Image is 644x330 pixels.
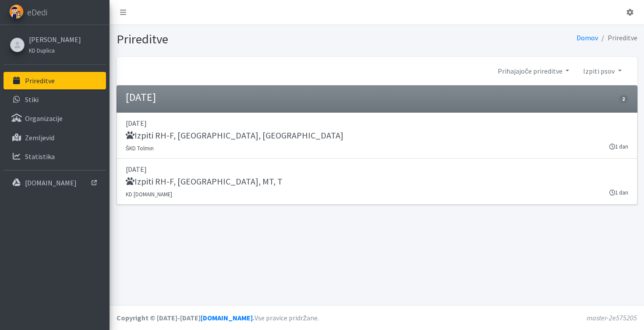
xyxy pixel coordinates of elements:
[29,47,55,54] small: KD Duplica
[126,145,154,152] small: ŠKD Tolmin
[609,142,628,151] small: 1 dan
[117,313,255,322] strong: Copyright © [DATE]-[DATE] .
[25,133,54,142] p: Zemljevid
[25,76,55,85] p: Prireditve
[619,95,628,103] span: 2
[4,72,106,89] a: Prireditve
[126,91,156,104] h4: [DATE]
[4,91,106,108] a: Stiki
[126,164,628,174] p: [DATE]
[598,32,637,44] li: Prireditve
[25,178,77,187] p: [DOMAIN_NAME]
[25,114,63,123] p: Organizacije
[25,152,55,161] p: Statistika
[29,34,81,45] a: [PERSON_NAME]
[587,313,637,322] em: master-2e575205
[126,176,283,187] h5: Izpiti RH-F, [GEOGRAPHIC_DATA], MT, T
[27,6,47,19] span: eDedi
[576,62,628,80] a: Izpiti psov
[117,32,374,47] h1: Prireditve
[126,130,343,141] h5: Izpiti RH-F, [GEOGRAPHIC_DATA], [GEOGRAPHIC_DATA]
[126,118,628,128] p: [DATE]
[4,174,106,192] a: [DOMAIN_NAME]
[4,110,106,127] a: Organizacije
[4,129,106,146] a: Zemljevid
[117,113,637,159] a: [DATE] Izpiti RH-F, [GEOGRAPHIC_DATA], [GEOGRAPHIC_DATA] ŠKD Tolmin 1 dan
[609,188,628,197] small: 1 dan
[577,33,598,42] a: Domov
[25,95,39,104] p: Stiki
[29,45,81,55] a: KD Duplica
[4,148,106,165] a: Statistika
[126,191,172,198] small: KD [DOMAIN_NAME]
[201,313,253,322] a: [DOMAIN_NAME]
[117,159,637,205] a: [DATE] Izpiti RH-F, [GEOGRAPHIC_DATA], MT, T KD [DOMAIN_NAME] 1 dan
[491,62,576,80] a: Prihajajoče prireditve
[110,305,644,330] footer: Vse pravice pridržane.
[9,4,24,19] img: eDedi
